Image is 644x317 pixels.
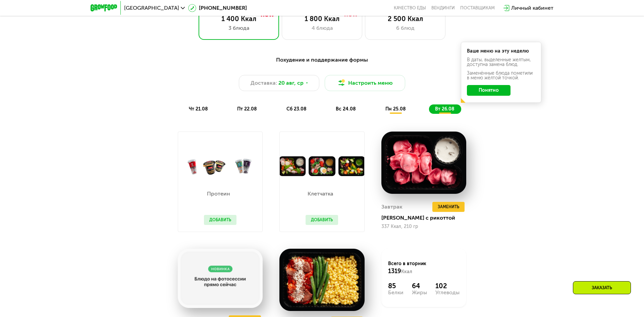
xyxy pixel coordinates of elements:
[401,269,412,274] span: Ккал
[204,215,236,225] button: Добавить
[189,106,208,112] span: чт 21.08
[388,260,460,275] div: Всего в вторник
[123,56,521,64] div: Похудение и поддержание формы
[306,191,335,196] p: Клетчатка
[237,106,257,112] span: пт 22.08
[289,15,355,23] div: 1 800 Ккал
[467,58,535,67] div: В даты, выделенные желтым, доступна замена блюд.
[435,282,460,290] div: 102
[325,75,405,91] button: Настроить меню
[435,106,454,112] span: вт 26.08
[388,267,401,275] span: 1319
[206,15,272,23] div: 1 400 Ккал
[438,204,459,210] span: Заменить
[431,5,455,11] a: Вендинги
[372,24,438,32] div: 6 блюд
[206,24,272,32] div: 3 блюда
[460,5,495,11] div: поставщикам
[394,5,426,11] a: Качество еды
[388,290,404,295] div: Белки
[388,282,404,290] div: 85
[336,106,356,112] span: вс 24.08
[188,4,247,12] a: [PHONE_NUMBER]
[432,202,465,212] button: Заменить
[381,202,402,212] div: Завтрак
[286,106,307,112] span: сб 23.08
[467,49,535,54] div: Ваше меню на эту неделю
[573,281,631,294] div: Заказать
[511,4,553,12] div: Личный кабинет
[467,71,535,80] div: Заменённые блюда пометили в меню жёлтой точкой.
[385,106,406,112] span: пн 25.08
[467,85,511,96] button: Понятно
[381,215,472,221] div: [PERSON_NAME] с рикоттой
[204,191,233,196] p: Протеин
[372,15,438,23] div: 2 500 Ккал
[412,290,427,295] div: Жиры
[278,79,304,87] span: 20 авг, ср
[289,24,355,32] div: 4 блюда
[381,224,466,229] div: 337 Ккал, 210 гр
[251,79,277,87] span: Доставка:
[435,290,460,295] div: Углеводы
[412,282,427,290] div: 64
[306,215,338,225] button: Добавить
[124,5,179,11] span: [GEOGRAPHIC_DATA]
